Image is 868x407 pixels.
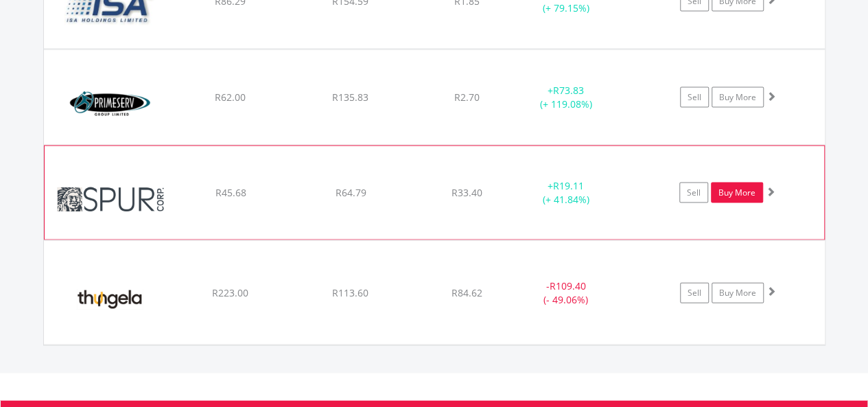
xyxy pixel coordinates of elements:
span: R45.68 [215,186,246,199]
div: - (- 49.06%) [515,279,618,307]
a: Buy More [711,183,763,203]
a: Buy More [712,87,764,108]
img: EQU.ZA.SUR.png [51,163,169,236]
a: Sell [679,183,708,203]
img: EQU.ZA.TGA.png [51,258,169,340]
span: R113.60 [332,286,368,299]
span: R62.00 [215,91,246,104]
span: R84.62 [451,286,482,299]
a: Sell [680,87,709,108]
div: + (+ 41.84%) [514,179,617,207]
span: R2.70 [454,91,480,104]
span: R223.00 [212,286,248,299]
img: EQU.ZA.PMV.png [51,67,169,141]
span: R33.40 [451,186,482,199]
span: R64.79 [335,186,366,199]
span: R73.83 [553,84,584,97]
a: Buy More [712,283,764,303]
span: R109.40 [550,279,586,292]
span: R19.11 [553,179,584,192]
div: + (+ 119.08%) [515,84,618,111]
span: R135.83 [332,91,368,104]
a: Sell [680,283,709,303]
